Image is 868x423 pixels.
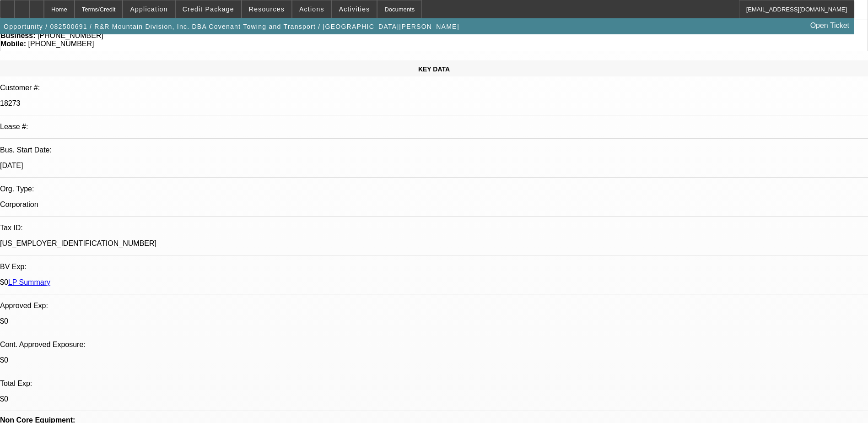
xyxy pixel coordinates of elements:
button: Application [123,0,174,18]
button: Actions [292,0,331,18]
span: [PHONE_NUMBER] [28,40,94,48]
button: Activities [332,0,377,18]
a: Open Ticket [807,18,853,33]
strong: Mobile: [0,40,26,48]
span: Opportunity / 082500691 / R&R Mountain Division, Inc. DBA Covenant Towing and Transport / [GEOGRA... [4,23,459,30]
span: Actions [299,5,324,13]
span: Resources [249,5,285,13]
span: KEY DATA [418,65,450,73]
a: LP Summary [8,278,50,286]
span: Credit Package [183,5,234,13]
span: Application [130,5,167,13]
span: Activities [339,5,370,13]
button: Resources [242,0,291,18]
button: Credit Package [176,0,241,18]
